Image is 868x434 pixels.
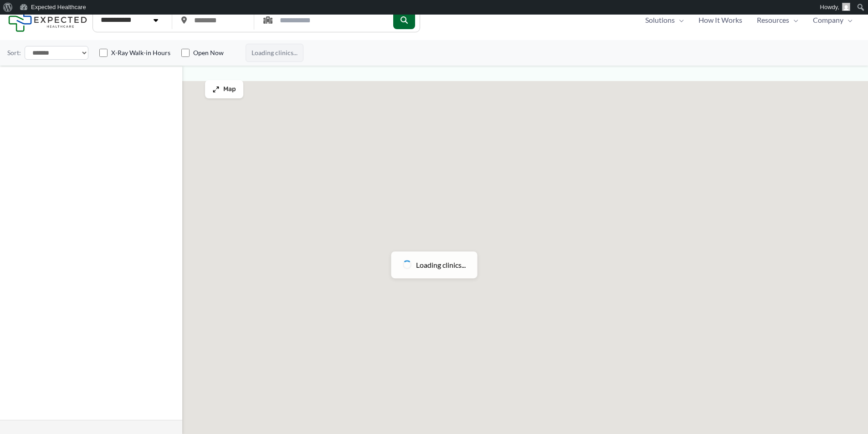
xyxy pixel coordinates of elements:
span: How It Works [699,13,742,27]
label: X-Ray Walk-in Hours [111,48,170,57]
span: Solutions [645,13,675,27]
span: Loading clinics... [246,44,303,62]
label: Open Now [193,48,224,57]
a: CompanyMenu Toggle [806,13,860,27]
img: Maximize [212,86,220,93]
span: Menu Toggle [789,13,798,27]
span: Menu Toggle [675,13,684,27]
img: Expected Healthcare Logo - side, dark font, small [8,8,87,31]
span: Company [813,13,843,27]
span: Loading clinics... [416,258,466,272]
label: Sort: [7,47,21,59]
a: How It Works [691,13,750,27]
span: Menu Toggle [843,13,853,27]
span: Map [223,86,236,93]
button: Map [205,80,243,98]
span: Resources [757,13,789,27]
a: SolutionsMenu Toggle [638,13,691,27]
a: ResourcesMenu Toggle [750,13,806,27]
